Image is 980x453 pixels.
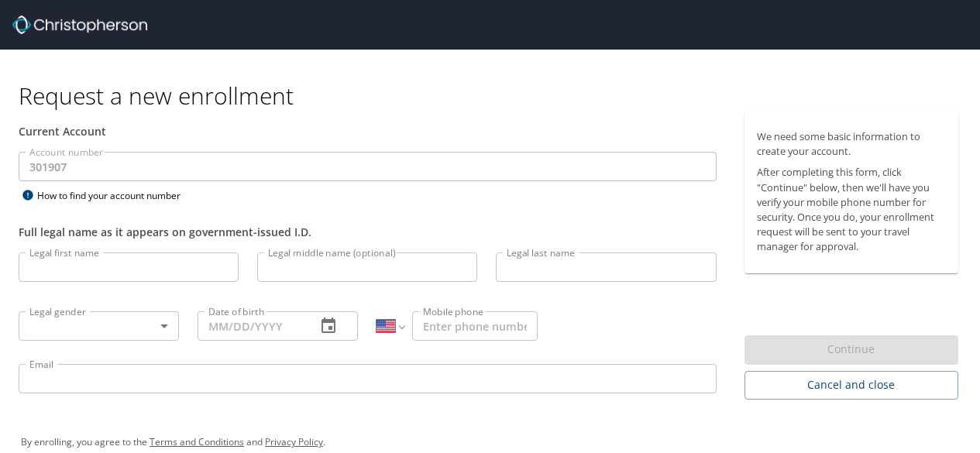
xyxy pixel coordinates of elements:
div: Current Account [19,123,717,139]
p: We need some basic information to create your account. [757,129,946,159]
button: Cancel and close [744,371,958,400]
input: Enter phone number [412,311,537,341]
a: Privacy Policy [265,435,323,448]
span: Cancel and close [757,376,946,395]
div: How to find your account number [19,186,212,205]
a: Terms and Conditions [150,435,244,448]
div: Full legal name as it appears on government-issued I.D. [19,224,717,240]
p: After completing this form, click "Continue" below, then we'll have you verify your mobile phone ... [757,165,946,254]
div: ​ [19,311,179,341]
input: MM/DD/YYYY [198,311,304,341]
img: cbt logo [12,15,147,34]
h1: Request a new enrollment [19,81,971,111]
